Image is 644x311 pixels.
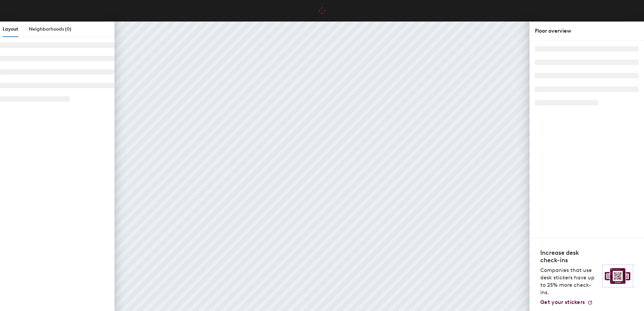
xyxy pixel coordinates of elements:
[540,249,598,264] h4: Increase desk check-ins
[540,267,598,296] p: Companies that use desk stickers have up to 25% more check-ins.
[29,26,71,32] span: Neighborhoods (0)
[540,299,585,305] span: Get your stickers
[535,27,639,35] div: Floor overview
[3,26,18,32] span: Layout
[602,265,633,287] img: Sticker logo
[540,299,593,306] a: Get your stickers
